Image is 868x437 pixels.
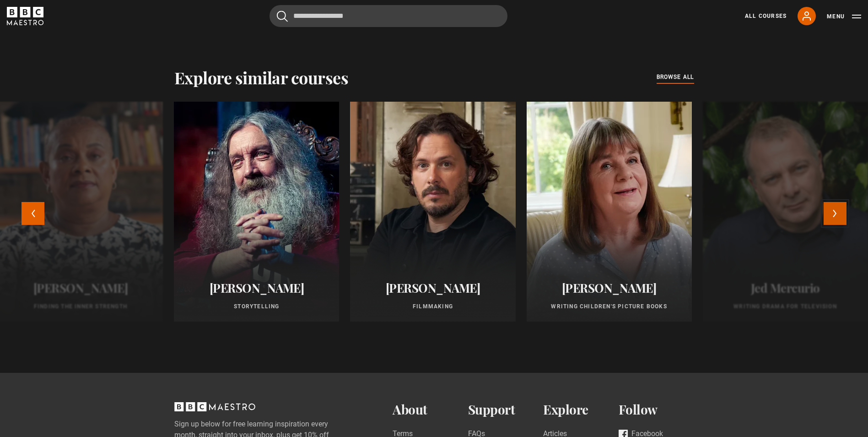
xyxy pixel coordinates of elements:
svg: BBC Maestro, back to top [174,402,255,411]
h2: [PERSON_NAME] [9,281,152,295]
a: [PERSON_NAME] Storytelling [174,102,339,322]
h2: [PERSON_NAME] [361,281,504,295]
h2: Support [468,402,544,417]
p: Storytelling [185,302,328,311]
p: Writing Children's Picture Books [538,302,681,311]
span: browse all [657,72,694,82]
button: Toggle navigation [827,12,861,21]
h2: About [393,402,468,417]
h2: Explore similar courses [174,68,349,87]
a: [PERSON_NAME] Filmmaking [350,102,515,322]
a: Jed Mercurio Writing Drama for Television [703,102,868,322]
a: browse all [657,72,694,82]
p: Filmmaking [361,302,504,311]
h2: Explore [543,402,619,417]
input: Search [270,5,507,27]
h2: Follow [619,402,694,417]
p: Writing Drama for Television [714,302,857,311]
h2: [PERSON_NAME] [185,281,328,295]
p: Finding the Inner Strength [9,302,152,311]
svg: BBC Maestro [7,7,43,25]
button: Submit the search query [277,11,288,22]
a: All Courses [745,12,787,20]
a: [PERSON_NAME] Writing Children's Picture Books [527,102,692,322]
h2: [PERSON_NAME] [538,281,681,295]
a: BBC Maestro, back to top [174,405,255,414]
h2: Jed Mercurio [714,281,857,295]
